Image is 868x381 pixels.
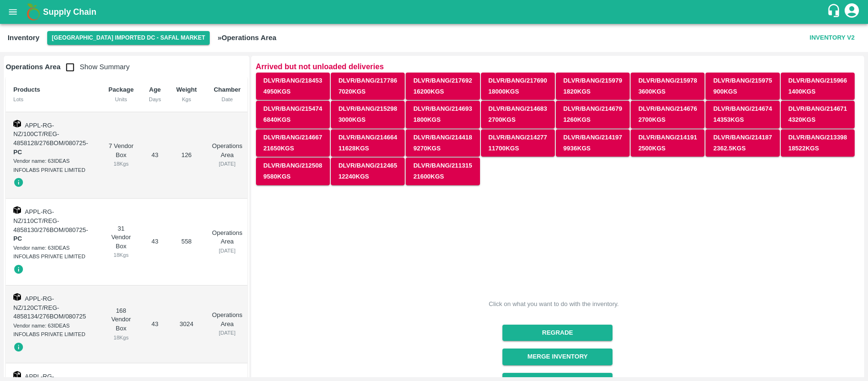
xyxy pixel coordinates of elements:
button: DLVR/BANG/2184534950Kgs [256,73,330,100]
button: DLVR/BANG/21466721650Kgs [256,129,330,157]
button: DLVR/BANG/21131521600Kgs [406,158,480,185]
td: 43 [141,112,168,199]
button: DLVR/BANG/21339818522Kgs [781,129,855,157]
div: Vendor name: 63IDEAS INFOLABS PRIVATE LIMITED [13,243,93,261]
button: DLVR/BANG/21467414353Kgs [705,101,779,128]
button: DLVR/BANG/2146931800Kgs [406,101,480,128]
div: customer-support [827,3,843,21]
td: 43 [141,286,168,363]
p: Operations Area [212,311,243,328]
div: 31 Vendor Box [109,224,134,260]
img: box [13,293,21,301]
strong: PC [13,148,22,156]
button: DLVR/BANG/2144189270Kgs [406,129,480,157]
span: - [13,139,88,156]
b: Inventory [8,34,40,42]
p: Operations Area [212,142,243,159]
button: DLVR/BANG/2154746840Kgs [256,101,330,128]
button: DLVR/BANG/215975900Kgs [705,73,779,100]
img: box [13,206,21,214]
button: DLVR/BANG/2141979936Kgs [556,129,630,157]
span: 558 [181,238,192,245]
button: DLVR/BANG/21769216200Kgs [406,73,480,100]
span: 126 [181,151,192,159]
div: [DATE] [212,246,243,255]
button: DLVR/BANG/2146832700Kgs [481,101,555,128]
button: Select DC [47,31,210,45]
div: 18 Kgs [109,251,134,259]
button: DLVR/BANG/2152983000Kgs [331,101,405,128]
span: Show Summary [61,63,130,71]
button: DLVR/BANG/21246512240Kgs [331,158,405,185]
button: DLVR/BANG/2177867020Kgs [331,73,405,100]
img: box [13,371,21,379]
button: DLVR/BANG/2159783600Kgs [631,73,705,100]
div: Units [109,95,134,104]
button: DLVR/BANG/21427711700Kgs [481,129,555,157]
div: 18 Kgs [109,159,134,168]
b: » Operations Area [217,34,276,42]
div: 7 Vendor Box [109,142,134,169]
div: Kgs [176,95,197,104]
button: DLVR/BANG/2125089580Kgs [256,158,330,185]
div: [DATE] [212,328,243,337]
button: DLVR/BANG/2146762700Kgs [631,101,705,128]
button: Inventory V2 [806,30,858,46]
b: Age [149,86,161,93]
button: Regrade [502,325,613,341]
img: box [13,120,21,127]
img: logo [24,2,43,21]
button: DLVR/BANG/2159661400Kgs [781,73,855,100]
button: DLVR/BANG/2159791820Kgs [556,73,630,100]
td: 43 [141,199,168,286]
button: open drawer [2,1,24,23]
div: 18 Kgs [109,333,134,342]
strong: PC [13,235,22,242]
span: APPL-RG-NZ/110CT/REG-4858130/276BOM/080725 [13,208,86,233]
b: Package [109,86,134,93]
div: Days [149,95,161,104]
button: Merge Inventory [502,349,613,365]
b: Weight [176,86,197,93]
div: Vendor name: 63IDEAS INFOLABS PRIVATE LIMITED [13,321,93,339]
div: Date [212,95,243,104]
p: Operations Area [212,229,243,246]
div: Click on what you want to do with the inventory. [489,299,619,309]
div: 168 Vendor Box [109,307,134,342]
p: Arrived but not unloaded deliveries [256,61,859,73]
a: Supply Chain [43,5,827,19]
b: Operations Area [6,63,61,71]
button: DLVR/BANG/21769018000Kgs [481,73,555,100]
span: APPL-RG-NZ/120CT/REG-4858134/276BOM/080725 [13,295,86,320]
button: DLVR/BANG/2141912500Kgs [631,129,705,157]
button: DLVR/BANG/21466411628Kgs [331,129,405,157]
div: Vendor name: 63IDEAS INFOLABS PRIVATE LIMITED [13,157,93,174]
span: 3024 [180,320,194,328]
button: DLVR/BANG/2146714320Kgs [781,101,855,128]
div: account of current user [843,2,860,22]
div: Lots [13,95,93,104]
span: APPL-RG-NZ/100CT/REG-4858128/276BOM/080725 [13,122,86,147]
button: DLVR/BANG/2141872362.5Kgs [705,129,779,157]
b: Supply Chain [43,7,96,17]
b: Products [13,86,40,93]
b: Chamber [214,86,240,93]
div: [DATE] [212,159,243,168]
button: DLVR/BANG/2146791260Kgs [556,101,630,128]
